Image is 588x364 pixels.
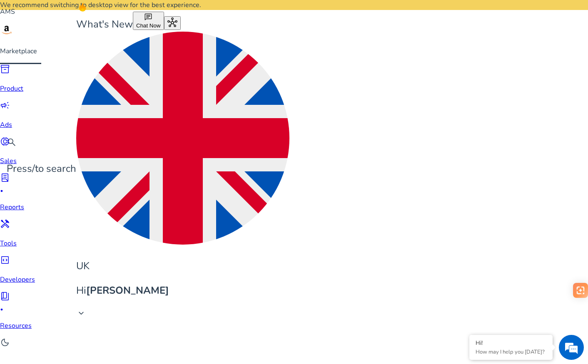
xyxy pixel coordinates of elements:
[144,13,152,21] span: chat
[136,22,161,29] span: Chat Now
[76,283,289,298] p: Hi
[7,161,76,176] p: Press to search
[86,284,169,297] b: [PERSON_NAME]
[167,17,177,27] span: hub
[476,348,546,356] p: How may I help you today?
[76,32,289,245] img: uk.svg
[476,339,546,347] div: Hi!
[76,17,133,31] span: What's New
[76,259,289,273] p: UK
[76,308,86,318] span: keyboard_arrow_down
[133,12,164,30] button: chatChat Now
[164,16,181,30] button: hub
